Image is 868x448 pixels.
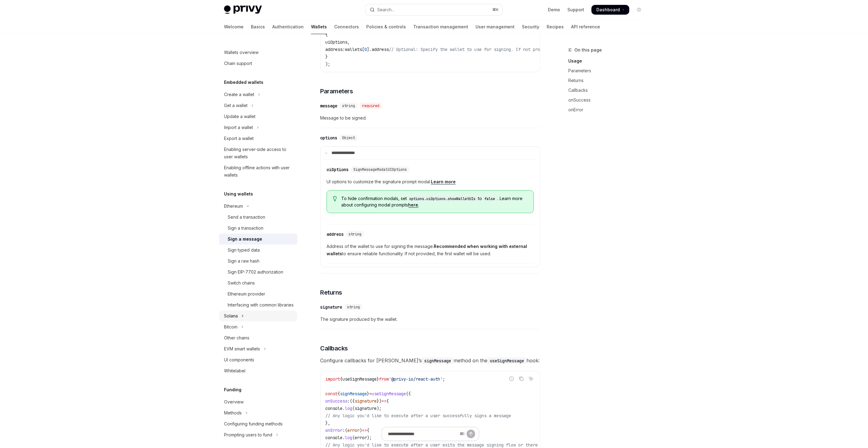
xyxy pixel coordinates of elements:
strong: Recommended when working with external wallets [327,244,527,256]
div: Interfacing with common libraries [228,301,294,309]
a: Ethereum provider [219,289,297,299]
span: // Any logic you'd like to execute after a user successfully signs a message [325,413,511,418]
span: ; [443,376,445,382]
div: Sign EIP-7702 authorization [228,268,283,276]
span: [ [362,47,364,52]
span: log [345,406,352,411]
span: Address of the wallet to use for signing the message. to ensure reliable functionality. If not pr... [327,243,534,257]
a: Policies & controls [366,20,406,34]
span: address: [325,47,345,52]
div: Switch chains [228,279,255,287]
span: ({ [350,398,355,404]
div: Send a transaction [228,213,265,221]
button: Copy the contents from the code block [517,375,525,383]
a: Configuring funding methods [219,418,297,429]
code: signMessage [422,357,454,364]
h5: Using wallets [224,190,253,198]
div: Whitelabel [224,367,245,375]
span: SignMessageModalUIOptions [353,167,407,172]
code: false [482,196,498,202]
span: uiOptions [325,39,347,45]
span: } [377,376,379,382]
a: Basics [251,20,265,34]
div: Chain support [224,60,252,67]
span: const [325,391,338,396]
span: 0 [364,47,367,52]
span: To hide confirmation modals, set to . Learn more about configuring modal prompts . [342,195,528,208]
a: Dashboard [591,5,629,15]
div: signature [320,304,342,310]
div: Methods [224,409,242,417]
a: Demo [548,7,560,13]
span: '@privy-io/react-auth' [389,376,443,382]
a: Sign a transaction [219,223,297,234]
span: string [342,103,355,108]
span: import [325,376,340,382]
span: ({ [406,391,411,396]
span: The signature produced by the wallet. [320,316,540,323]
span: { [340,376,342,382]
div: Sign typed data [228,246,260,254]
div: Sign a raw hash [228,257,259,265]
a: Chain support [219,58,297,69]
span: ); [325,61,330,67]
span: console [325,406,342,411]
div: message [320,103,337,109]
button: Toggle Prompting users to fund section [219,429,297,440]
div: Search... [377,6,394,13]
div: Other chains [224,334,249,342]
button: Ask AI [527,375,535,383]
a: Enabling server-side access to user wallets [219,144,297,162]
button: Toggle Ethereum section [219,201,297,212]
button: Toggle Solana section [219,310,297,321]
span: , [347,39,350,45]
span: signature [355,406,377,411]
a: Usage [568,56,649,66]
button: Toggle Create a wallet section [219,89,297,100]
span: => [382,398,386,404]
button: Open search [366,4,502,15]
a: Learn more [431,179,456,185]
span: string [349,232,361,237]
span: : [347,398,350,404]
span: Parameters [320,87,353,95]
a: Sign a message [219,234,297,245]
div: Prompting users to fund [224,431,272,439]
div: Enabling offline actions with user wallets [224,164,294,179]
span: ⌘ K [492,7,499,12]
a: Overview [219,396,297,407]
div: options [320,135,337,141]
span: UI options to customize the signature prompt modal. [327,178,534,185]
span: { [386,398,389,404]
span: { [338,391,340,396]
span: address [372,47,389,52]
div: Solana [224,312,238,320]
span: Callbacks [320,344,348,353]
div: Import a wallet [224,124,253,131]
div: Wallets overview [224,49,259,56]
button: Toggle Get a wallet section [219,100,297,111]
a: Authentication [272,20,304,34]
div: uiOptions [327,167,349,173]
img: light logo [224,5,262,14]
div: Get a wallet [224,102,248,109]
div: Configuring funding methods [224,420,283,428]
div: Enabling server-side access to user wallets [224,146,294,160]
input: Ask a question... [388,427,457,440]
a: Connectors [334,20,359,34]
svg: Tip [333,196,337,202]
a: here [408,202,418,208]
span: = [369,391,372,396]
a: Welcome [224,20,244,34]
a: API reference [571,20,600,34]
span: ]. [367,47,372,52]
button: Toggle EVM smart wallets section [219,343,297,354]
span: string [347,305,360,310]
a: Sign a raw hash [219,256,297,267]
a: Send a transaction [219,212,297,223]
a: Enabling offline actions with user wallets [219,162,297,181]
a: Whitelabel [219,365,297,376]
a: Recipes [547,20,564,34]
a: User management [476,20,515,34]
span: Dashboard [596,7,620,13]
